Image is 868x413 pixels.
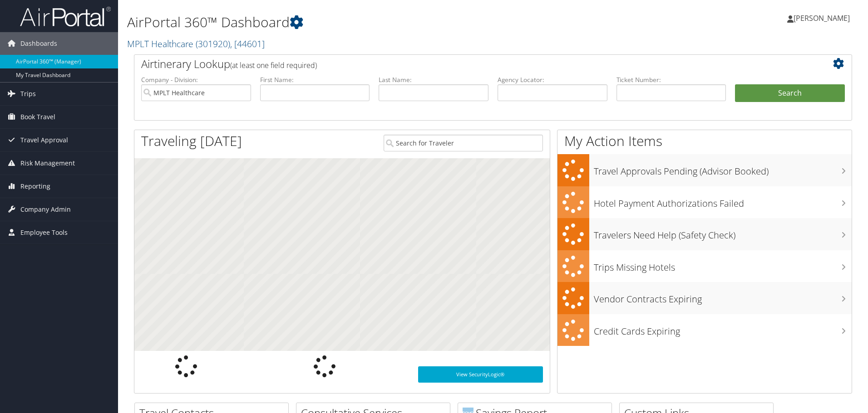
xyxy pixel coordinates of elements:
a: Hotel Payment Authorizations Failed [557,186,852,219]
span: Company Admin [20,198,71,221]
span: ( 301920 ) [196,38,230,50]
span: (at least one field required) [230,60,317,70]
label: Agency Locator: [498,75,607,84]
span: , [ 44601 ] [230,38,265,50]
label: Company - Division: [141,75,251,84]
a: View SecurityLogic® [418,366,543,383]
a: Travel Approvals Pending (Advisor Booked) [557,154,852,186]
h2: Airtinerary Lookup [141,56,785,72]
h1: My Action Items [557,131,852,151]
h1: AirPortal 360™ Dashboard [127,13,615,32]
span: Employee Tools [20,221,68,244]
h3: Trips Missing Hotels [594,257,852,274]
a: MPLT Healthcare [127,38,265,50]
span: Reporting [20,175,50,198]
input: Search for Traveler [384,135,543,151]
img: airportal-logo.png [20,6,111,27]
label: First Name: [260,75,370,84]
h3: Credit Cards Expiring [594,321,852,338]
span: [PERSON_NAME] [794,13,850,23]
a: [PERSON_NAME] [787,5,859,32]
h3: Travelers Need Help (Safety Check) [594,224,852,242]
a: Credit Cards Expiring [557,314,852,346]
a: Vendor Contracts Expiring [557,282,852,314]
a: Trips Missing Hotels [557,250,852,282]
label: Last Name: [379,75,488,84]
h3: Hotel Payment Authorizations Failed [594,193,852,210]
h1: Traveling [DATE] [141,131,242,151]
label: Ticket Number: [616,75,726,84]
span: Risk Management [20,152,75,175]
h3: Vendor Contracts Expiring [594,288,852,306]
span: Travel Approval [20,129,68,151]
span: Dashboards [20,32,57,55]
a: Travelers Need Help (Safety Check) [557,218,852,250]
h3: Travel Approvals Pending (Advisor Booked) [594,160,852,178]
button: Search [735,84,845,102]
span: Book Travel [20,106,55,128]
span: Trips [20,83,36,105]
